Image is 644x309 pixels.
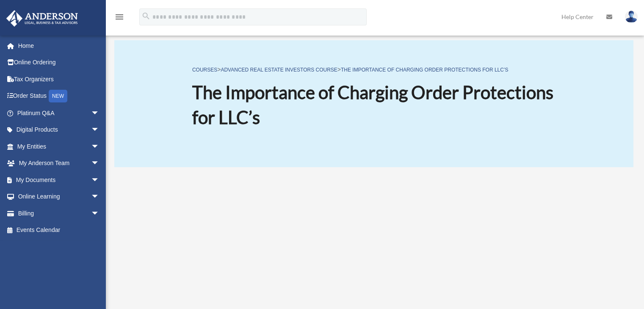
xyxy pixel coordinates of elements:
a: Order StatusNEW [6,88,112,105]
span: arrow_drop_down [91,105,108,122]
div: NEW [49,90,67,102]
a: Home [6,37,112,54]
span: arrow_drop_down [91,138,108,155]
span: arrow_drop_down [91,155,108,172]
a: My Entitiesarrow_drop_down [6,138,112,155]
i: menu [114,12,124,22]
span: arrow_drop_down [91,188,108,206]
a: Online Learningarrow_drop_down [6,188,112,205]
a: My Documentsarrow_drop_down [6,171,112,188]
a: Platinum Q&Aarrow_drop_down [6,105,112,121]
a: Advanced Real Estate Investors Course [221,67,337,73]
a: Events Calendar [6,222,112,239]
a: The Importance of Charging Order Protections for LLC’s [341,67,509,73]
span: arrow_drop_down [91,121,108,139]
a: COURSES [192,67,217,73]
a: Online Ordering [6,54,112,71]
img: Anderson Advisors Platinum Portal [4,10,80,27]
a: My Anderson Teamarrow_drop_down [6,155,112,172]
a: Tax Organizers [6,71,112,88]
span: arrow_drop_down [91,205,108,222]
p: > > [192,64,556,75]
a: Billingarrow_drop_down [6,205,112,222]
a: menu [114,15,124,22]
img: User Pic [625,11,638,23]
i: search [141,11,151,21]
a: Digital Productsarrow_drop_down [6,121,112,138]
h1: The Importance of Charging Order Protections for LLC’s [192,80,556,130]
span: arrow_drop_down [91,171,108,189]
